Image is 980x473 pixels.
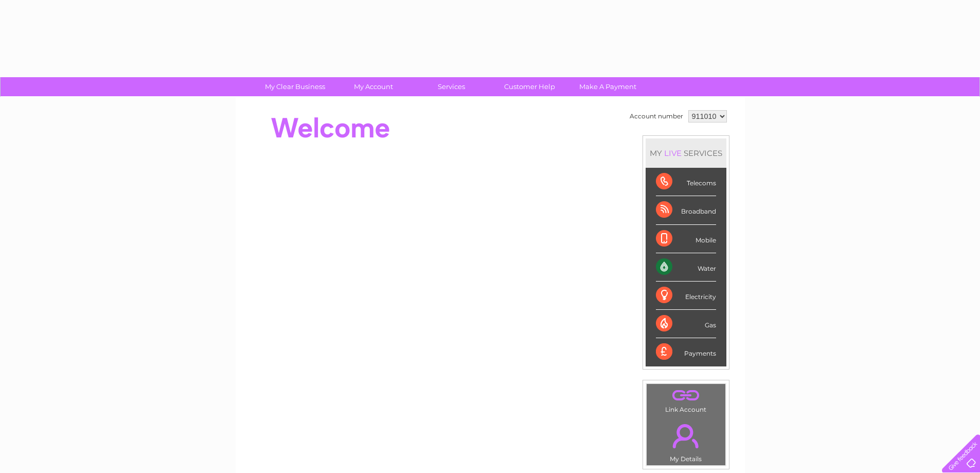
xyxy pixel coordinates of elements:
[656,196,716,224] div: Broadband
[656,168,716,196] div: Telecoms
[253,77,337,96] a: My Clear Business
[627,108,686,125] td: Account number
[656,225,716,253] div: Mobile
[646,415,726,466] td: My Details
[331,77,416,96] a: My Account
[646,138,726,168] div: MY SERVICES
[656,310,716,338] div: Gas
[565,77,650,96] a: Make A Payment
[656,253,716,282] div: Water
[409,77,494,96] a: Services
[656,282,716,310] div: Electricity
[487,77,572,96] a: Customer Help
[646,383,726,416] td: Link Account
[649,387,723,405] a: .
[649,418,723,454] a: .
[656,338,716,366] div: Payments
[662,148,684,158] div: LIVE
